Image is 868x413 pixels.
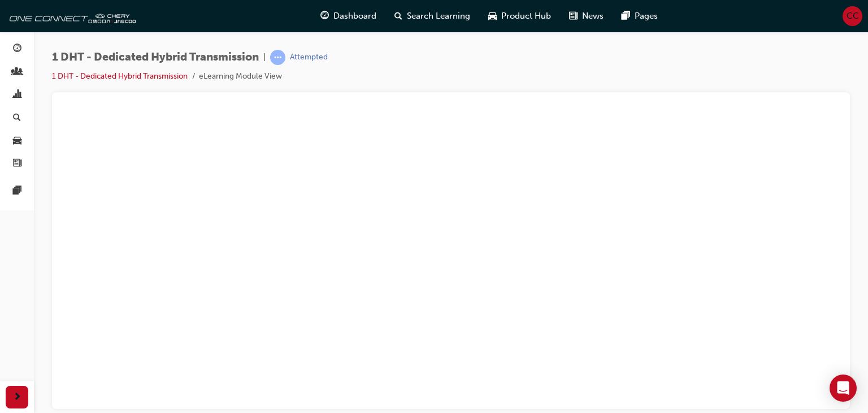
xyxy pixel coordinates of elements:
[52,51,259,64] span: 1 DHT - Dedicated Hybrid Transmission
[13,186,21,196] span: pages-icon
[13,67,21,78] span: people-icon
[263,51,266,64] span: |
[333,10,376,23] span: Dashboard
[13,44,21,54] span: guage-icon
[311,5,385,28] a: guage-iconDashboard
[13,390,21,405] span: next-icon
[13,159,21,169] span: news-icon
[622,9,630,23] span: pages-icon
[501,10,551,23] span: Product Hub
[52,71,188,81] a: 1 DHT - Dedicated Hybrid Transmission
[843,6,862,26] button: CC
[199,70,282,83] li: eLearning Module View
[13,90,21,100] span: chart-icon
[635,10,658,23] span: Pages
[560,5,613,28] a: news-iconNews
[13,113,21,123] span: search-icon
[613,5,667,28] a: pages-iconPages
[290,52,328,63] div: Attempted
[270,50,285,65] span: learningRecordVerb_ATTEMPT-icon
[488,9,497,23] span: car-icon
[830,375,857,402] div: Open Intercom Messenger
[569,9,578,23] span: news-icon
[407,10,470,23] span: Search Learning
[582,10,604,23] span: News
[479,5,560,28] a: car-iconProduct Hub
[847,10,859,23] span: CC
[13,136,21,146] span: car-icon
[320,9,329,23] span: guage-icon
[394,9,402,23] span: search-icon
[6,5,136,27] img: oneconnect
[385,5,479,28] a: search-iconSearch Learning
